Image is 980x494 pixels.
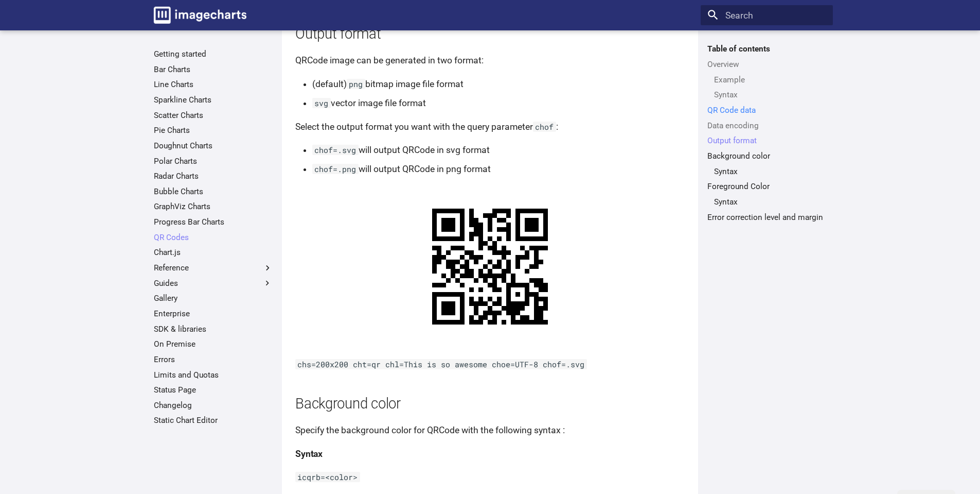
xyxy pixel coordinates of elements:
[707,181,826,192] a: Foreground Color
[347,79,365,89] code: png
[312,162,685,176] li: will output QRCode in png format
[707,75,826,100] nav: Overview
[154,217,273,227] a: Progress Bar Charts
[714,75,826,85] a: Example
[154,324,273,334] a: SDK & libraries
[533,122,556,132] code: chof
[707,197,826,207] nav: Foreground Color
[707,121,826,131] a: Data encoding
[154,201,273,212] a: GraphViz Charts
[295,394,685,414] h2: Background color
[714,90,826,100] a: Syntax
[707,135,826,146] a: Output format
[295,472,360,482] code: icqrb=<color>
[154,95,273,105] a: Sparkline Charts
[312,145,359,155] code: chof=.svg
[154,370,273,380] a: Limits and Quotas
[312,96,685,110] li: vector image file format
[295,447,685,461] h4: Syntax
[154,141,273,151] a: Doughnut Charts
[154,232,273,243] a: QR Codes
[312,143,685,157] li: will output QRCode in svg format
[154,171,273,181] a: Radar Charts
[409,185,571,348] img: chart
[295,53,685,67] p: QRCode image can be generated in two format:
[707,105,826,115] a: QR Code data
[707,59,826,70] a: Overview
[701,44,833,54] label: Table of contents
[154,79,273,90] a: Line Charts
[154,263,273,273] label: Reference
[154,247,273,258] a: Chart.js
[312,164,359,174] code: chof=.png
[154,385,273,395] a: Status Page
[154,64,273,75] a: Bar Charts
[701,44,833,222] nav: Table of contents
[154,125,273,135] a: Pie Charts
[154,186,273,197] a: Bubble Charts
[154,49,273,59] a: Getting started
[714,166,826,177] a: Syntax
[714,197,826,207] a: Syntax
[154,293,273,303] a: Gallery
[312,77,685,91] li: (default) bitmap image file format
[154,110,273,121] a: Scatter Charts
[295,423,685,437] p: Specify the background color for QRCode with the following syntax :
[295,359,587,369] code: chs=200x200 cht=qr chl=This is so awesome choe=UTF-8 chof=.svg
[154,278,273,288] label: Guides
[154,309,273,319] a: Enterprise
[154,415,273,425] a: Static Chart Editor
[701,5,833,26] input: Search
[312,98,331,108] code: svg
[295,120,685,134] p: Select the output format you want with the query parameter :
[295,24,685,44] h2: Output format
[154,7,246,24] img: logo
[149,2,251,28] a: Image-Charts documentation
[707,212,826,223] a: Error correction level and margin
[154,156,273,166] a: Polar Charts
[707,166,826,177] nav: Background color
[707,151,826,161] a: Background color
[154,354,273,365] a: Errors
[154,339,273,349] a: On Premise
[154,400,273,411] a: Changelog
